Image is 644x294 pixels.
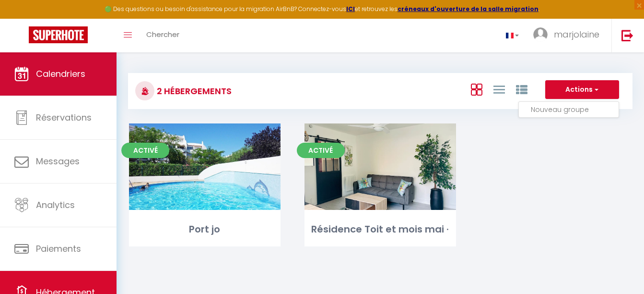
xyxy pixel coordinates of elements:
span: Messages [36,155,80,167]
a: Vue en Liste [493,81,505,97]
span: Analytics [36,199,75,211]
span: Calendriers [36,68,85,80]
span: Chercher [146,29,179,39]
span: Réservations [36,111,92,123]
a: Chercher [139,19,187,52]
a: ICI [346,5,355,13]
div: Port jo [129,222,281,237]
button: Actions [545,80,619,99]
span: Paiements [36,243,81,255]
button: Ouvrir le widget de chat LiveChat [8,4,36,33]
a: ... marjolaine [526,19,611,52]
li: Nouveau groupe [531,104,619,115]
a: Vue en Box [471,81,482,97]
img: Super Booking [29,26,88,43]
span: Activé [121,143,169,158]
img: logout [621,29,633,41]
a: créneaux d'ouverture de la salle migration [398,5,539,13]
img: ... [533,27,548,42]
div: Résidence Toit et mois mai · [304,222,456,237]
span: marjolaine [554,28,599,40]
span: Activé [297,143,345,158]
a: Vue par Groupe [516,81,527,97]
h3: 2 Hébergements [154,80,232,102]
